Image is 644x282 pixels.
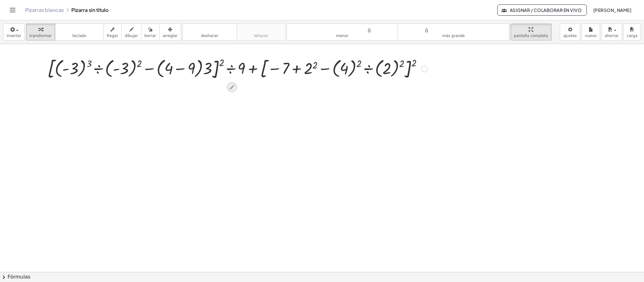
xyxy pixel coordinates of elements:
[605,34,619,38] font: ahorrar
[201,34,218,38] font: deshacer
[107,34,118,38] font: fregar
[72,34,86,38] font: teclado
[510,24,552,41] button: pantalla completa
[227,82,237,92] div: Edit math
[287,24,398,41] button: tamaño_del_formatomenor
[3,24,25,41] button: insertar
[560,24,580,41] button: ajustes
[8,5,18,15] button: Cambiar navegación
[442,34,465,38] font: más grande
[336,34,349,38] font: menor
[163,34,178,38] font: arreglar
[588,4,636,16] button: [PERSON_NAME]
[58,26,100,32] font: teclado
[26,24,55,41] button: transformar
[581,24,600,41] button: nuevo
[401,26,506,32] font: tamaño_del_formato
[145,34,156,38] font: borrar
[159,24,181,41] button: arreglar
[186,26,234,32] font: deshacer
[182,24,237,41] button: deshacerdeshacer
[30,34,52,38] font: transformar
[55,24,104,41] button: tecladoteclado
[25,7,64,13] font: Pizarras blancas
[593,7,631,13] font: [PERSON_NAME]
[623,24,641,41] button: carga
[7,34,21,38] font: insertar
[141,24,160,41] button: borrar
[290,26,395,32] font: tamaño_del_formato
[510,7,581,13] font: Asignar / Colaborar en vivo
[254,34,268,38] font: rehacer
[103,24,122,41] button: fregar
[125,34,138,38] font: dibujar
[601,24,622,41] button: ahorrar
[563,34,577,38] font: ajustes
[237,24,285,41] button: rehacerrehacer
[398,24,509,41] button: tamaño_del_formatomás grande
[627,34,637,38] font: carga
[585,34,597,38] font: nuevo
[8,274,30,280] font: Fórmulas
[25,7,64,13] a: Pizarras blancas
[514,34,548,38] font: pantalla completa
[121,24,141,41] button: dibujar
[497,4,587,16] button: Asignar / Colaborar en vivo
[240,26,282,32] font: rehacer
